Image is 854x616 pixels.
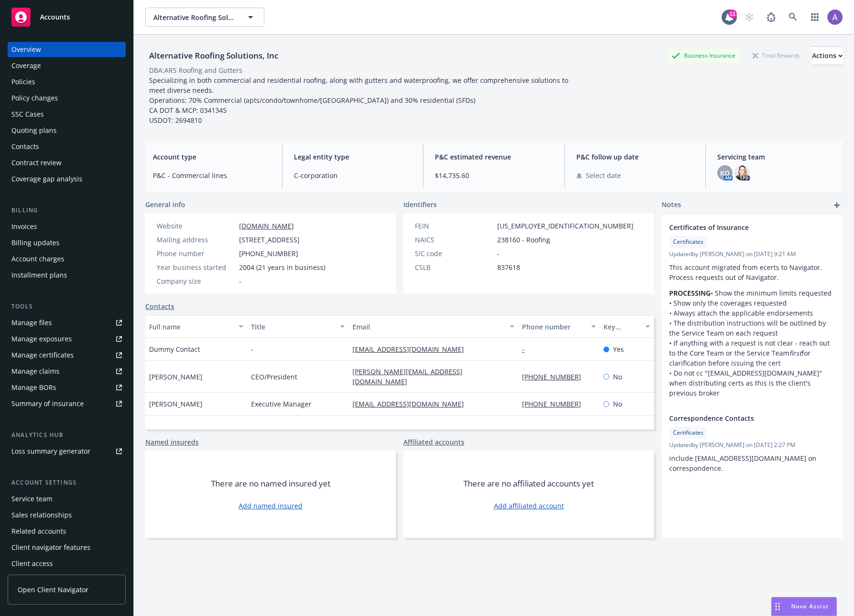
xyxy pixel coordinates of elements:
[8,155,126,170] a: Contract review
[613,399,622,409] span: No
[740,8,759,27] a: Start snowing
[11,315,52,330] div: Manage files
[11,90,58,106] div: Policy changes
[145,199,185,209] span: General info
[11,331,72,347] div: Manage exposures
[8,444,126,459] a: Loss summary generator
[149,65,242,75] div: DBA: ARS Roofing and Gutters
[576,152,694,162] span: P&C follow up date
[145,437,199,447] a: Named insureds
[748,50,804,61] div: Total Rewards
[497,248,500,258] span: -
[8,540,126,555] a: Client navigator features
[8,171,126,187] a: Coverage gap analysis
[8,42,126,57] a: Overview
[8,364,126,379] a: Manage claims
[403,199,437,209] span: Identifiers
[8,107,126,122] a: SSC Cases
[728,10,737,18] div: 11
[352,399,472,408] a: [EMAIL_ADDRESS][DOMAIN_NAME]
[522,399,589,408] a: [PHONE_NUMBER]
[667,50,740,61] div: Business Insurance
[349,315,518,338] button: Email
[239,248,298,258] span: [PHONE_NUMBER]
[11,396,84,411] div: Summary of insurance
[157,221,235,231] div: Website
[734,165,750,180] img: photo
[8,302,126,311] div: Tools
[415,221,493,231] div: FEIN
[157,276,235,286] div: Company size
[149,399,202,409] span: [PERSON_NAME]
[11,380,56,395] div: Manage BORs
[403,437,464,447] a: Affiliated accounts
[8,380,126,395] a: Manage BORs
[239,501,302,511] a: Add named insured
[415,262,493,272] div: CSLB
[497,235,550,245] span: 238160 - Roofing
[522,372,589,381] a: [PHONE_NUMBER]
[8,139,126,154] a: Contacts
[603,322,640,332] div: Key contact
[149,322,233,332] div: Full name
[669,262,835,282] p: This account migrated from ecerts to Navigator. Process requests out of Navigator.
[294,152,412,162] span: Legal entity type
[8,491,126,507] a: Service team
[415,248,493,258] div: SIC code
[463,478,594,489] span: There are no affiliated accounts yet
[145,50,282,62] div: Alternative Roofing Solutions, Inc
[8,123,126,138] a: Quoting plans
[669,288,711,298] strong: PROCESSING
[18,585,89,595] span: Open Client Navigator
[251,344,253,354] span: -
[153,12,236,22] span: Alternative Roofing Solutions, Inc
[352,322,504,332] div: Email
[11,444,90,459] div: Loss summary generator
[8,58,126,73] a: Coverage
[669,250,835,258] span: Updated by [PERSON_NAME] on [DATE] 9:21 AM
[157,262,235,272] div: Year business started
[157,235,235,245] div: Mailing address
[812,46,843,65] button: Actions
[669,441,835,449] span: Updated by [PERSON_NAME] on [DATE] 2:27 PM
[247,315,349,338] button: Title
[8,524,126,539] a: Related accounts
[11,42,41,57] div: Overview
[8,74,126,89] a: Policies
[149,372,202,382] span: [PERSON_NAME]
[8,430,126,440] div: Analytics hub
[11,123,57,138] div: Quoting plans
[153,170,271,180] span: P&C - Commercial lines
[669,454,818,473] span: include [EMAIL_ADDRESS][DOMAIN_NAME] on correspondence.
[784,8,803,27] a: Search
[149,76,570,125] span: Specializing in both commercial and residential roofing, along with gutters and waterproofing, we...
[831,199,843,211] a: add
[145,301,174,311] a: Contacts
[8,507,126,523] a: Sales relationships
[673,238,703,246] span: Certificates
[662,199,681,211] span: Notes
[352,345,472,354] a: [EMAIL_ADDRESS][DOMAIN_NAME]
[669,222,810,232] span: Certificates of Insurance
[11,268,67,283] div: Installment plans
[662,406,843,481] div: Correspondence ContactsCertificatesUpdatedby [PERSON_NAME] on [DATE] 2:27 PMinclude [EMAIL_ADDRES...
[669,413,810,423] span: Correspondence Contacts
[613,372,622,382] span: No
[8,556,126,571] a: Client access
[720,168,730,178] span: KO
[239,276,241,286] span: -
[8,219,126,234] a: Invoices
[145,8,264,27] button: Alternative Roofing Solutions, Inc
[497,262,520,272] span: 837618
[11,107,44,122] div: SSC Cases
[497,221,633,231] span: [US_EMPLOYER_IDENTIFICATION_NUMBER]
[11,235,60,250] div: Billing updates
[251,322,335,332] div: Title
[11,556,53,571] div: Client access
[251,372,297,382] span: CEO/President
[8,315,126,330] a: Manage files
[600,315,654,338] button: Key contact
[294,170,412,180] span: C-corporation
[40,13,70,21] span: Accounts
